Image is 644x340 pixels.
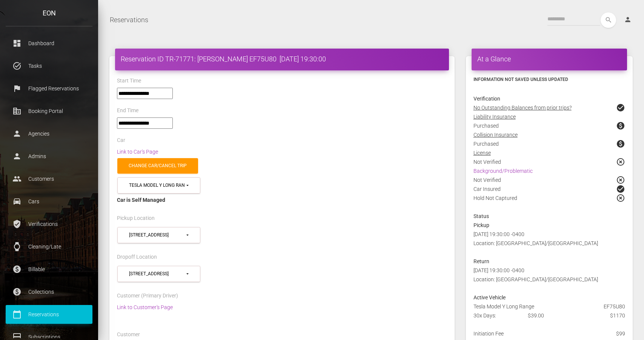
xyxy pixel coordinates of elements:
[117,149,158,155] a: Link to Car's Page
[616,139,625,148] span: paid
[6,305,92,324] a: calendar_today Reservations
[117,158,198,174] a: Change car/cancel trip
[117,227,200,243] button: 3204 Corbal Court (95148)
[473,213,489,219] strong: Status
[468,194,631,212] div: Hold Not Captured
[117,266,200,282] button: 3204 Corbal Court (95148)
[468,121,631,130] div: Purchased
[468,175,631,184] div: Not Verified
[473,267,598,282] span: [DATE] 19:30:00 -0400 Location: [GEOGRAPHIC_DATA]/[GEOGRAPHIC_DATA]
[473,114,516,120] u: Liability Insurance
[522,311,576,320] div: $39.00
[6,169,92,188] a: people Customers
[616,329,625,338] span: $99
[117,107,138,114] label: End Time
[117,304,173,310] a: Link to Customer's Page
[6,237,92,256] a: watch Cleaning/Late
[473,168,533,174] a: Background/Problematic
[11,60,87,72] p: Tasks
[11,105,87,117] p: Booking Portal
[110,11,148,29] a: Reservations
[6,282,92,301] a: paid Collections
[121,54,443,64] h4: Reservation ID TR-71771: [PERSON_NAME] EF75U80 [DATE] 19:30:00
[473,231,598,246] span: [DATE] 19:30:00 -0400 Location: [GEOGRAPHIC_DATA]/[GEOGRAPHIC_DATA]
[477,54,621,64] h4: At a Glance
[129,182,185,189] div: Tesla Model Y Long Range (EF75U80 in 95148)
[129,271,185,277] div: [STREET_ADDRESS]
[11,128,87,139] p: Agencies
[117,177,200,194] button: Tesla Model Y Long Range (EF75U80 in 95148)
[616,103,625,112] span: check_circle
[601,12,616,28] button: search
[6,124,92,143] a: person Agencies
[473,222,489,228] strong: Pickup
[6,102,92,120] a: corporate_fare Booking Portal
[117,215,155,222] label: Pickup Location
[473,294,506,300] strong: Active Vehicle
[616,121,625,130] span: paid
[11,309,87,320] p: Reservations
[11,241,87,252] p: Cleaning/Late
[468,184,631,194] div: Car Insured
[473,105,572,111] u: No Outstanding Balances from prior trips?
[11,83,87,94] p: Flagged Reservations
[618,12,638,27] a: person
[6,79,92,98] a: flag Flagged Reservations
[6,192,92,211] a: drive_eta Cars
[616,157,625,166] span: highlight_off
[11,218,87,230] p: Verifications
[11,264,87,275] p: Billable
[473,76,625,83] h6: Information not saved unless updated
[117,292,178,300] label: Customer (Primary Driver)
[129,232,185,238] div: [STREET_ADDRESS]
[468,139,631,148] div: Purchased
[473,132,518,138] u: Collision Insurance
[6,260,92,279] a: paid Billable
[610,311,625,320] span: $1170
[11,196,87,207] p: Cars
[11,151,87,162] p: Admins
[604,302,625,311] span: EF75U80
[473,96,500,102] strong: Verification
[11,286,87,297] p: Collections
[11,38,87,49] p: Dashboard
[117,331,140,338] label: Customer
[616,184,625,194] span: check_circle
[473,150,491,156] u: License
[616,175,625,184] span: highlight_off
[6,215,92,233] a: verified_user Verifications
[6,56,92,75] a: task_alt Tasks
[117,77,141,85] label: Start Time
[468,157,631,166] div: Not Verified
[11,173,87,184] p: Customers
[468,329,576,338] div: Initiation Fee
[117,195,447,204] div: Car is Self Managed
[473,258,489,264] strong: Return
[6,147,92,166] a: person Admins
[468,302,631,311] div: Tesla Model Y Long Range
[6,34,92,53] a: dashboard Dashboard
[616,194,625,203] span: highlight_off
[624,16,632,23] i: person
[468,311,522,320] div: 30x Days:
[117,137,125,144] label: Car
[117,253,157,261] label: Dropoff Location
